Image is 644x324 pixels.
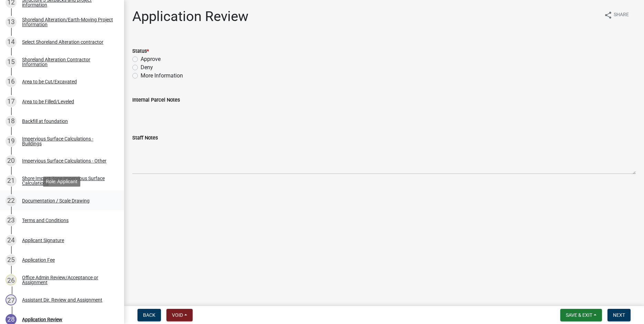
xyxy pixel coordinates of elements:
[132,98,180,103] label: Internal Parcel Notes
[6,136,17,147] div: 19
[22,119,68,124] div: Backfill at foundation
[566,312,592,318] span: Save & Exit
[22,275,113,285] div: Office Admin Review/Acceptance or Assignment
[22,136,113,146] div: Impervious Surface Calculations - Buildings
[22,297,102,302] div: Assistant Dir. Review and Assignment
[614,11,629,19] span: Share
[604,11,612,19] i: share
[6,175,17,186] div: 21
[560,309,602,321] button: Save & Exit
[6,274,17,285] div: 26
[6,96,17,107] div: 17
[6,254,17,265] div: 25
[6,155,17,166] div: 20
[607,309,631,321] button: Next
[143,312,155,318] span: Back
[22,176,113,186] div: Shore Impact Zone Impervious Surface Calculations
[141,55,161,63] label: Approve
[613,312,625,318] span: Next
[22,79,77,84] div: Area to be Cut/Excavated
[132,136,158,140] label: Staff Notes
[6,76,17,87] div: 16
[22,218,69,223] div: Terms and Conditions
[22,40,103,44] div: Select Shoreland Alteration contractor
[132,8,248,25] h1: Application Review
[132,49,149,54] label: Status
[137,309,161,321] button: Back
[141,63,153,72] label: Deny
[172,312,183,318] span: Void
[6,116,17,127] div: 18
[22,158,106,163] div: Impervious Surface Calculations - Other
[43,177,80,187] div: Role: Applicant
[6,235,17,246] div: 24
[166,309,193,321] button: Void
[22,57,113,67] div: Shoreland Alteration Contractor Information
[6,195,17,206] div: 22
[22,238,64,243] div: Applicant Signature
[6,36,17,48] div: 14
[22,198,90,203] div: Documentation / Scale Drawing
[6,17,17,28] div: 13
[22,258,55,262] div: Application Fee
[22,317,62,322] div: Application Review
[22,99,74,104] div: Area to be Filled/Leveled
[141,72,183,80] label: More Information
[22,17,113,27] div: Shoreland Alteration/Earth-Moving Project Information
[6,56,17,67] div: 15
[6,294,17,305] div: 27
[599,8,634,22] button: shareShare
[6,215,17,226] div: 23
